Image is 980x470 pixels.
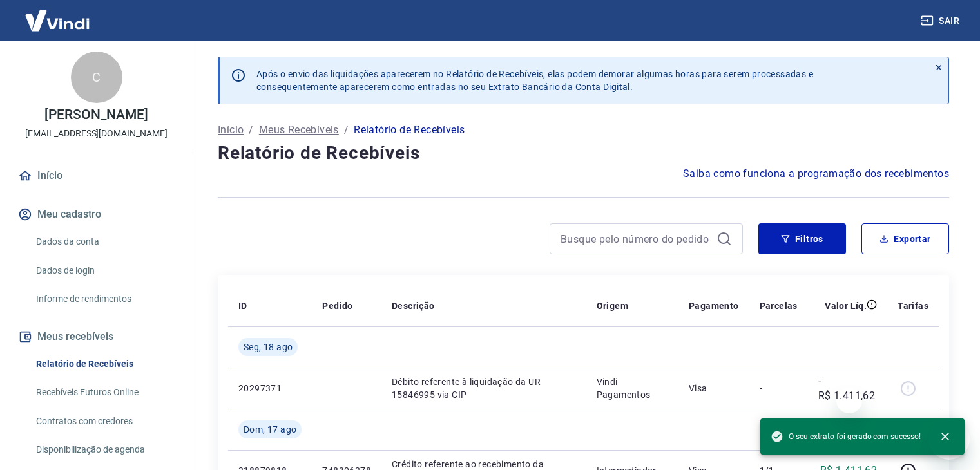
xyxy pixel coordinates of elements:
[928,418,970,460] iframe: Botão para abrir a janela de mensagens
[31,229,177,255] a: Dados da conta
[689,382,739,395] p: Visa
[354,122,465,138] p: Relatório de Recebíveis
[31,408,177,435] a: Contratos com credores
[25,127,168,140] p: [EMAIL_ADDRESS][DOMAIN_NAME]
[760,299,798,312] p: Parcelas
[249,122,253,138] p: /
[597,375,668,401] p: Vindi Pagamentos
[825,299,867,312] p: Valor Líq.
[861,223,949,254] button: Exportar
[597,299,628,312] p: Origem
[758,223,846,254] button: Filtros
[31,437,177,463] a: Disponibilização de agenda
[238,382,302,395] p: 20297371
[818,373,877,404] p: -R$ 1.411,62
[218,140,949,166] h4: Relatório de Recebíveis
[322,299,352,312] p: Pedido
[15,200,177,229] button: Meu cadastro
[392,299,435,312] p: Descrição
[259,122,339,138] a: Meus Recebíveis
[31,379,177,406] a: Recebíveis Futuros Online
[689,299,739,312] p: Pagamento
[71,52,122,103] div: C
[683,166,949,182] a: Saiba como funciona a programação dos recebimentos
[44,108,148,122] p: [PERSON_NAME]
[15,162,177,190] a: Início
[561,229,711,249] input: Busque pelo número do pedido
[31,258,177,284] a: Dados de login
[15,323,177,351] button: Meus recebíveis
[244,341,293,353] span: Seg, 18 ago
[898,299,928,312] p: Tarifas
[344,122,349,138] p: /
[238,299,247,312] p: ID
[771,430,921,443] span: O seu extrato foi gerado com sucesso!
[256,68,813,93] p: Após o envio das liquidações aparecerem no Relatório de Recebíveis, elas podem demorar algumas ho...
[15,1,99,40] img: Vindi
[244,423,296,436] span: Dom, 17 ago
[836,388,862,413] iframe: Fechar mensagem
[31,286,177,312] a: Informe de rendimentos
[918,9,965,33] button: Sair
[218,122,244,138] a: Início
[760,382,798,395] p: -
[31,351,177,377] a: Relatório de Recebíveis
[392,375,576,401] p: Débito referente à liquidação da UR 15846995 via CIP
